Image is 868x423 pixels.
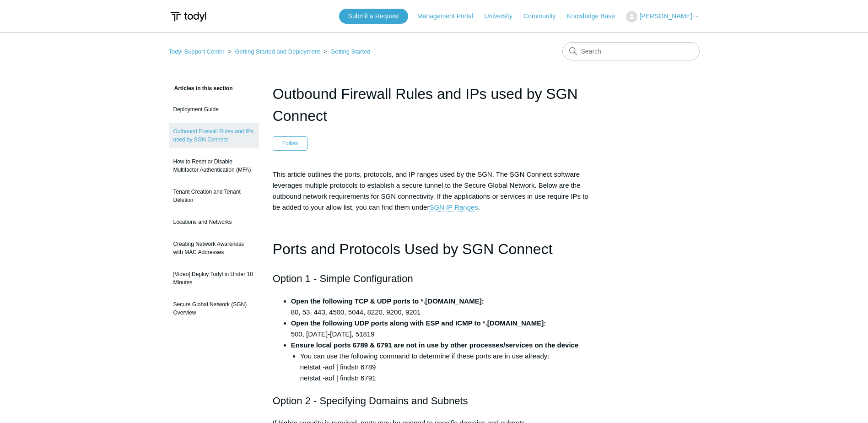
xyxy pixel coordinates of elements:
[523,11,565,21] a: Community
[484,11,521,21] a: University
[562,42,700,60] input: Search
[273,271,596,287] h2: Option 1 - Simple Configuration
[330,48,370,55] a: Getting Started
[169,266,259,291] a: [Video] Deploy Todyl in Under 10 Minutes
[273,170,588,211] span: This article outlines the ports, protocols, and IP ranges used by the SGN. The SGN Connect softwa...
[273,393,596,409] h2: Option 2 - Specifying Domains and Subnets
[626,11,699,22] button: [PERSON_NAME]
[169,296,259,321] a: Secure Global Network (SGN) Overview
[291,296,596,318] li: 80, 53, 443, 4500, 5044, 8220, 9200, 9201
[273,83,596,127] h1: Outbound Firewall Rules and IPs used by SGN Connect
[639,12,692,20] span: [PERSON_NAME]
[169,101,259,118] a: Deployment Guide
[169,183,259,209] a: Tenant Creation and Tenant Deletion
[273,238,596,261] h1: Ports and Protocols Used by SGN Connect
[417,11,482,21] a: Management Portal
[169,123,259,148] a: Outbound Firewall Rules and IPs used by SGN Connect
[291,318,596,340] li: 500, [DATE]-[DATE], 51819
[169,213,259,231] a: Locations and Networks
[169,48,226,55] li: Todyl Support Center
[226,48,322,55] li: Getting Started and Deployment
[567,11,624,21] a: Knowledge Base
[322,48,371,55] li: Getting Started
[291,297,484,305] strong: Open the following TCP & UDP ports to *.[DOMAIN_NAME]:
[291,319,546,327] strong: Open the following UDP ports along with ESP and ICMP to *.[DOMAIN_NAME]:
[169,153,259,179] a: How to Reset or Disable Multifactor Authentication (MFA)
[339,9,408,24] a: Submit a Request
[169,85,233,92] span: Articles in this section
[169,235,259,261] a: Creating Network Awareness with MAC Addresses
[235,48,320,55] a: Getting Started and Deployment
[169,8,208,25] img: Todyl Support Center Help Center home page
[169,48,225,55] a: Todyl Support Center
[291,341,579,349] strong: Ensure local ports 6789 & 6791 are not in use by other processes/services on the device
[429,203,478,211] a: SGN IP Ranges
[300,351,596,384] li: You can use the following command to determine if these ports are in use already: netstat -aof | ...
[273,136,308,150] button: Follow Article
